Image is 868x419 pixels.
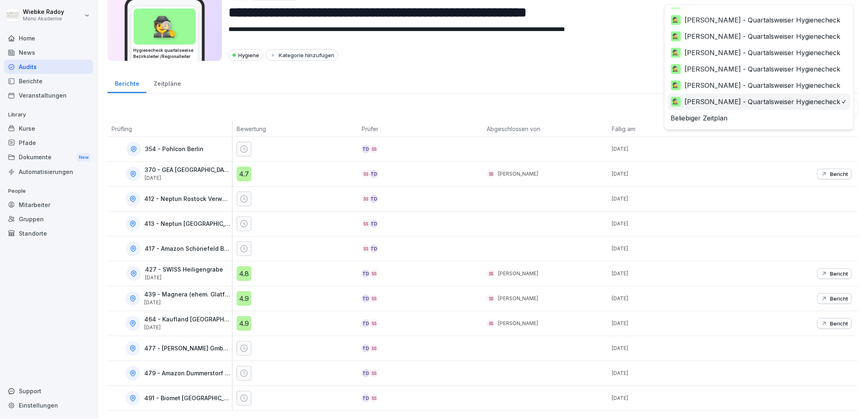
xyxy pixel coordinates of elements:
div: [PERSON_NAME] - Quartalsweiser Hygienecheck [671,97,841,107]
p: Bericht [830,171,848,177]
div: 🕵️ [671,97,681,107]
div: 🕵️ [671,15,681,25]
span: Beliebiger Zeitplan [671,113,728,123]
div: [PERSON_NAME] - Quartalsweiser Hygienecheck [671,15,841,25]
p: Bericht [830,295,848,302]
div: [PERSON_NAME] - Quartalsweiser Hygienecheck [671,80,841,90]
div: [PERSON_NAME] - Quartalsweiser Hygienecheck [671,64,841,74]
div: 🕵️ [671,48,681,58]
div: 🕵️ [671,64,681,74]
div: [PERSON_NAME] - Quartalsweiser Hygienecheck [671,31,841,41]
div: 🕵️ [671,31,681,41]
p: Bericht [830,270,848,277]
div: [PERSON_NAME] - Quartalsweiser Hygienecheck [671,48,841,58]
div: 🕵️ [671,80,681,90]
p: Bericht [830,320,848,327]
